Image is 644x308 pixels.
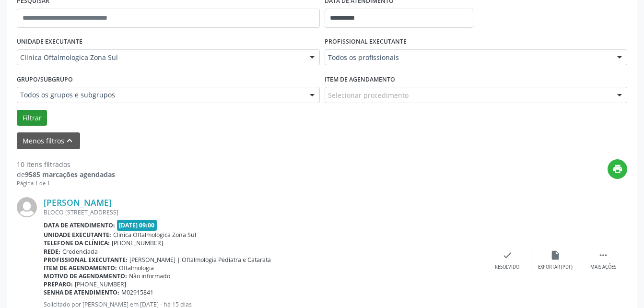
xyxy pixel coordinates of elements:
[17,110,47,126] button: Filtrar
[44,288,119,296] b: Senha de atendimento:
[20,53,300,62] span: Clinica Oftalmologica Zona Sul
[25,170,115,179] strong: 9585 marcações agendadas
[590,264,616,271] div: Mais ações
[17,197,37,217] img: img
[112,239,163,247] span: [PHONE_NUMBER]
[75,280,126,288] span: [PHONE_NUMBER]
[113,231,196,239] span: Clinica Oftalmologica Zona Sul
[598,250,609,261] i: 
[550,250,561,261] i: insert_drive_file
[129,272,170,280] span: Não informado
[44,239,110,247] b: Telefone da clínica:
[129,256,271,264] span: [PERSON_NAME] | Oftalmologia Pediatra e Catarata
[612,164,623,174] i: print
[17,35,82,49] label: UNIDADE EXECUTANTE
[44,256,128,264] b: Profissional executante:
[44,231,111,239] b: Unidade executante:
[62,248,98,256] span: Credenciada
[328,53,608,62] span: Todos os profissionais
[495,264,519,271] div: Resolvido
[328,90,409,100] span: Selecionar procedimento
[538,264,573,271] div: Exportar (PDF)
[325,35,407,49] label: PROFISSIONAL EXECUTANTE
[44,280,73,288] b: Preparo:
[121,288,153,296] span: M02915841
[502,250,513,261] i: check
[64,135,75,146] i: keyboard_arrow_up
[44,221,115,229] b: Data de atendimento:
[117,220,157,231] span: [DATE] 09:00
[44,272,127,280] b: Motivo de agendamento:
[17,72,73,87] label: Grupo/Subgrupo
[44,208,483,216] div: BLOCO [STREET_ADDRESS]
[119,264,154,272] span: Oftalmologia
[17,159,115,169] div: 10 itens filtrados
[44,264,117,272] b: Item de agendamento:
[608,159,627,179] button: print
[44,248,60,256] b: Rede:
[17,132,80,149] button: Menos filtroskeyboard_arrow_up
[44,197,112,208] a: [PERSON_NAME]
[325,72,395,87] label: Item de agendamento
[17,169,115,179] div: de
[17,179,115,188] div: Página 1 de 1
[20,90,300,100] span: Todos os grupos e subgrupos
